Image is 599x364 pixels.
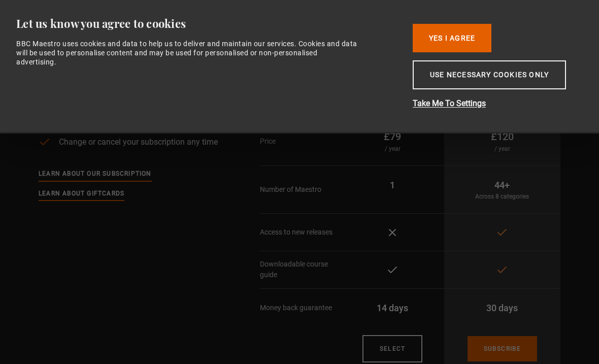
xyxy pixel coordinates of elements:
[452,192,552,201] p: Across 8 categories
[260,227,340,238] p: Access to new releases
[39,188,124,200] a: Learn about giftcards
[452,178,552,192] p: 44+
[468,336,538,361] a: Subscribe
[260,259,340,280] p: Downloadable course guide
[16,39,359,67] div: BBC Maestro uses cookies and data to help us to deliver and maintain our services. Cookies and da...
[452,144,552,153] p: / year
[452,301,552,315] p: 30 days
[260,184,340,195] p: Number of Maestro
[413,97,575,110] button: Take Me To Settings
[413,24,491,52] button: Yes I Agree
[452,129,552,144] p: £120
[413,60,566,89] button: Use necessary cookies only
[260,303,340,313] p: Money back guarantee
[39,169,152,180] a: Learn about our subscription
[349,144,436,153] p: / year
[349,129,436,144] p: £79
[16,16,397,31] div: Let us know you agree to cookies
[362,335,422,362] a: Courses
[349,301,436,315] p: 14 days
[260,136,340,147] p: Price
[349,178,436,192] p: 1
[39,136,227,148] li: Change or cancel your subscription any time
